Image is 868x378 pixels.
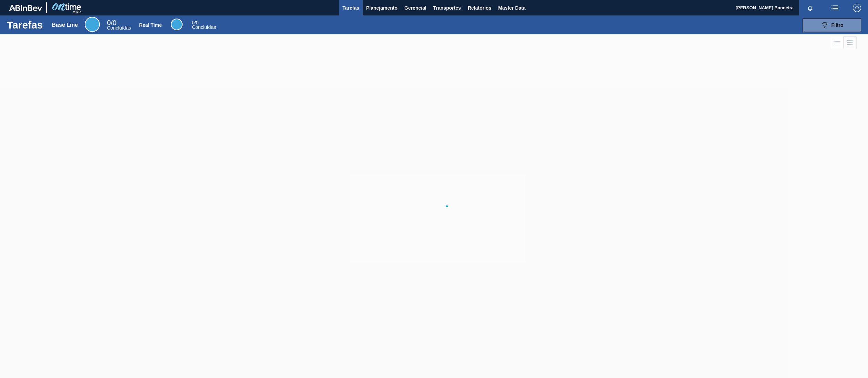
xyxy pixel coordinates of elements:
div: Real Time [139,22,162,28]
div: Real Time [192,21,216,30]
h1: Tarefas [7,21,43,29]
div: Base Line [85,17,100,32]
span: Transportes [433,4,461,12]
img: userActions [831,4,839,12]
img: Logout [853,4,861,12]
span: Master Data [498,4,525,12]
span: Tarefas [342,4,359,12]
img: TNhmsLtSVTkK8tSr43FrP2fwEKptu5GPRR3wAAAABJRU5ErkJggg== [9,5,42,11]
span: Concluídas [192,24,216,30]
span: 0 [192,20,195,25]
span: 0 [107,19,111,26]
button: Filtro [803,18,861,32]
span: Filtro [831,22,844,28]
span: Planejamento [366,4,397,12]
div: Real Time [171,19,183,30]
button: Notificações [799,3,821,13]
span: / 0 [192,20,198,25]
div: Base Line [107,20,131,30]
span: Gerencial [404,4,426,12]
div: Base Line [52,22,78,28]
span: Relatórios [468,4,491,12]
span: / 0 [107,19,116,26]
span: Concluídas [107,25,131,31]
